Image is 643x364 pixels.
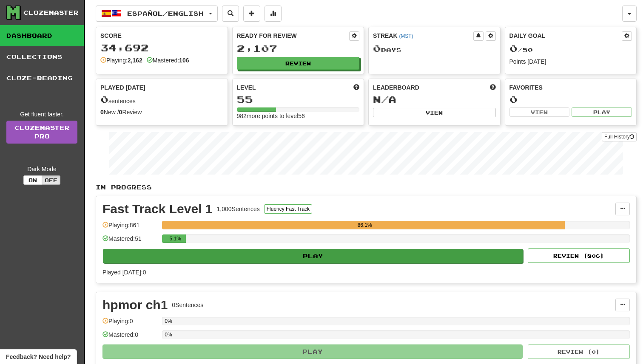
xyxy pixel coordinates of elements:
div: Ready for Review [237,31,350,40]
span: Español / English [127,10,204,17]
span: Score more points to level up [353,83,359,92]
button: More stats [265,6,282,22]
div: 0 [509,94,632,105]
div: 982 more points to level 56 [237,112,360,120]
span: Played [DATE] [100,83,145,92]
div: 0 Sentences [172,301,203,309]
div: 1,000 Sentences [217,205,260,213]
button: View [373,108,496,117]
button: Add sentence to collection [243,6,260,22]
a: ClozemasterPro [6,121,77,144]
div: hpmor ch1 [102,299,168,311]
button: Fluency Fast Track [264,204,312,214]
button: Review (806) [528,248,630,263]
div: 2,107 [237,43,360,54]
div: Points [DATE] [509,57,632,66]
button: Search sentences [222,6,239,22]
p: In Progress [96,183,637,192]
div: Clozemaster [23,8,79,17]
div: Dark Mode [6,165,77,173]
span: Level [237,83,256,92]
div: Playing: 861 [102,221,158,235]
button: Play [102,344,523,359]
div: Get fluent faster. [6,110,77,119]
span: / 50 [509,46,533,54]
span: 0 [100,93,108,105]
div: New / Review [100,108,223,116]
span: Played [DATE]: 0 [102,269,146,276]
div: 5.1% [165,234,186,243]
button: Review [237,57,360,70]
div: Mastered: 51 [102,234,158,248]
div: Playing: 0 [102,317,158,331]
div: Mastered: 0 [102,330,158,344]
span: This week in points, UTC [490,83,496,92]
span: 0 [509,42,518,54]
button: Play [572,107,632,117]
span: 0 [373,42,381,54]
div: sentences [100,94,223,105]
strong: 106 [179,57,189,64]
strong: 2,162 [128,57,142,64]
div: Favorites [509,83,632,92]
button: Off [42,175,60,185]
div: 86.1% [165,221,565,229]
div: Score [100,31,223,40]
button: On [23,175,42,185]
span: N/A [373,93,396,105]
div: 55 [237,94,360,105]
span: Leaderboard [373,83,419,92]
div: Daily Goal [509,31,622,41]
button: Español/English [96,6,218,22]
strong: 0 [100,109,104,116]
div: Fast Track Level 1 [102,203,213,215]
button: Play [103,249,523,263]
button: View [509,107,570,117]
button: Review (0) [528,344,630,359]
span: Open feedback widget [6,353,71,361]
div: Day s [373,43,496,54]
button: Full History [602,132,637,141]
div: Mastered: [147,56,189,65]
div: Streak [373,31,473,40]
strong: 0 [119,109,122,116]
div: 34,692 [100,42,223,53]
a: (MST) [399,33,413,39]
div: Playing: [100,56,142,65]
